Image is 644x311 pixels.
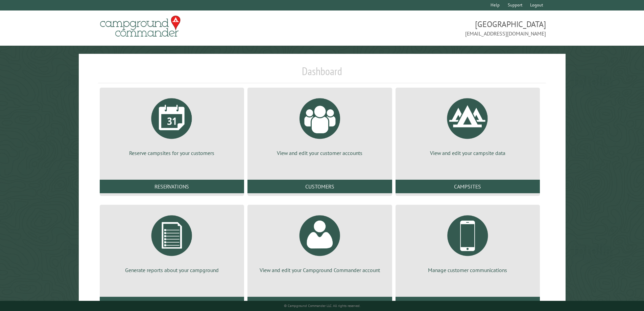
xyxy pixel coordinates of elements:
p: Manage customer communications [404,266,532,274]
img: Campground Commander [98,13,183,40]
a: View and edit your campsite data [404,93,532,157]
h1: Dashboard [98,65,546,83]
a: View and edit your customer accounts [256,93,384,157]
a: Reserve campsites for your customers [108,93,236,157]
a: Manage customer communications [404,210,532,274]
a: Generate reports about your campground [108,210,236,274]
p: View and edit your Campground Commander account [256,266,384,274]
p: Generate reports about your campground [108,266,236,274]
a: Customers [247,180,392,193]
a: Reservations [100,180,244,193]
span: [GEOGRAPHIC_DATA] [EMAIL_ADDRESS][DOMAIN_NAME] [322,19,546,38]
a: Campsites [396,180,540,193]
a: View and edit your Campground Commander account [256,210,384,274]
a: Reports [100,297,244,310]
a: Account [247,297,392,310]
small: © Campground Commander LLC. All rights reserved. [284,304,360,308]
p: Reserve campsites for your customers [108,149,236,157]
p: View and edit your campsite data [404,149,532,157]
a: Communications [396,297,540,310]
p: View and edit your customer accounts [256,149,384,157]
